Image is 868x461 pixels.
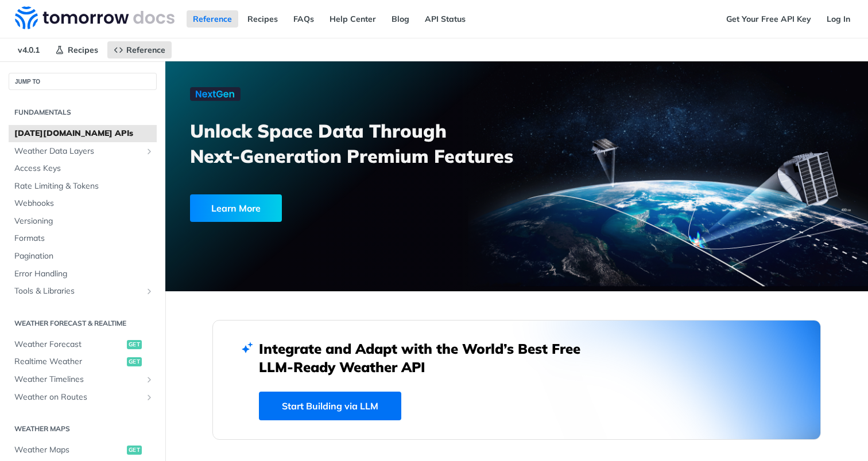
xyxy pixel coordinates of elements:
a: Log In [820,10,857,28]
button: Show subpages for Tools & Libraries [145,287,154,296]
button: JUMP TO [9,73,157,90]
span: get [127,357,142,366]
h2: Integrate and Adapt with the World’s Best Free LLM-Ready Weather API [259,339,598,376]
a: Recipes [49,41,104,58]
a: Rate Limiting & Tokens [9,178,157,195]
span: Access Keys [14,163,154,174]
button: Show subpages for Weather Data Layers [145,147,154,156]
a: Reference [187,10,238,28]
a: Weather Forecastget [9,336,157,353]
h2: Weather Forecast & realtime [9,318,157,329]
a: Weather Mapsget [9,442,157,459]
div: Learn More [190,194,282,222]
h2: Fundamentals [9,107,157,118]
a: Learn More [190,194,461,222]
a: Versioning [9,213,157,230]
span: get [127,446,142,455]
span: Realtime Weather [14,356,124,368]
a: Reference [107,41,172,58]
a: Weather Data LayersShow subpages for Weather Data Layers [9,143,157,160]
a: API Status [418,10,472,28]
a: Formats [9,230,157,247]
span: Formats [14,233,154,244]
span: Versioning [14,216,154,227]
button: Show subpages for Weather on Routes [145,393,154,402]
span: Pagination [14,251,154,262]
a: Realtime Weatherget [9,353,157,370]
img: NextGen [190,87,241,101]
span: Weather on Routes [14,392,142,403]
span: Recipes [68,45,98,55]
h2: Weather Maps [9,424,157,434]
span: Weather Data Layers [14,146,142,157]
a: Error Handling [9,265,157,283]
a: Weather on RoutesShow subpages for Weather on Routes [9,389,157,406]
span: Weather Timelines [14,374,142,385]
a: Weather TimelinesShow subpages for Weather Timelines [9,371,157,388]
a: Help Center [323,10,382,28]
span: [DATE][DOMAIN_NAME] APIs [14,128,154,139]
a: FAQs [287,10,320,28]
a: Blog [385,10,416,28]
a: Pagination [9,248,157,265]
span: Rate Limiting & Tokens [14,181,154,192]
span: Tools & Libraries [14,286,142,297]
a: Access Keys [9,160,157,177]
span: Webhooks [14,198,154,209]
a: Get Your Free API Key [720,10,817,28]
a: [DATE][DOMAIN_NAME] APIs [9,125,157,142]
img: Tomorrow.io Weather API Docs [15,6,175,29]
span: v4.0.1 [11,41,46,58]
a: Recipes [241,10,284,28]
span: get [127,340,142,349]
span: Weather Maps [14,444,124,456]
span: Error Handling [14,268,154,280]
a: Webhooks [9,195,157,212]
span: Reference [126,45,165,55]
a: Tools & LibrariesShow subpages for Tools & Libraries [9,283,157,300]
span: Weather Forecast [14,339,124,350]
button: Show subpages for Weather Timelines [145,375,154,384]
h3: Unlock Space Data Through Next-Generation Premium Features [190,118,529,169]
a: Start Building via LLM [259,392,401,420]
